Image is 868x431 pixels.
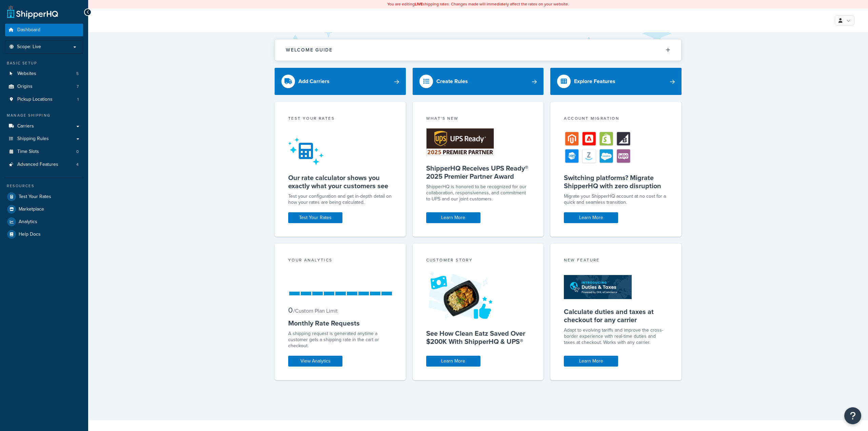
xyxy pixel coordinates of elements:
[5,24,83,36] a: Dashboard
[426,329,530,346] h5: See How Clean Eatz Saved Over $200K With ShipperHQ & UPS®
[413,68,544,95] a: Create Rules
[17,123,34,129] span: Carriers
[77,84,79,90] span: 7
[5,80,83,93] li: Origins
[19,207,44,212] span: Marketplace
[275,68,406,95] a: Add Carriers
[17,84,33,90] span: Origins
[5,80,83,93] a: Origins7
[564,308,668,324] h5: Calculate duties and taxes at checkout for any carrier
[5,228,83,240] a: Help Docs
[5,93,83,106] a: Pickup Locations1
[17,97,53,102] span: Pickup Locations
[288,356,342,367] a: View Analytics
[76,162,79,168] span: 4
[564,327,668,346] p: Adapt to evolving tariffs and improve the cross-border experience with real-time duties and taxes...
[293,307,338,315] small: / Custom Plan Limit
[564,174,668,190] h5: Switching platforms? Migrate ShipperHQ with zero disruption
[288,257,392,265] div: Your Analytics
[550,68,682,95] a: Explore Features
[5,216,83,228] a: Analytics
[17,162,58,168] span: Advanced Features
[19,194,51,200] span: Test Your Rates
[17,71,36,77] span: Websites
[564,257,668,265] div: New Feature
[426,356,480,367] a: Learn More
[288,115,392,123] div: Test your rates
[5,158,83,171] li: Advanced Features
[288,193,392,205] div: Test your configuration and get in-depth detail on how your rates are being calculated.
[426,184,530,202] p: ShipperHQ is honored to be recognized for our collaboration, responsiveness, and commitment to UP...
[5,113,83,118] div: Manage Shipping
[564,115,668,123] div: Account Migration
[19,219,37,225] span: Analytics
[288,174,392,190] h5: Our rate calculator shows you exactly what your customers see
[17,27,40,33] span: Dashboard
[17,44,41,50] span: Scope: Live
[426,115,530,123] div: What's New
[5,183,83,189] div: Resources
[5,67,83,80] li: Websites
[564,193,668,205] div: Migrate your ShipperHQ account at no cost for a quick and seamless transition.
[5,60,83,66] div: Basic Setup
[288,319,392,327] h5: Monthly Rate Requests
[17,149,39,155] span: Time Slots
[298,77,330,86] div: Add Carriers
[844,407,861,424] button: Open Resource Center
[5,145,83,158] a: Time Slots0
[76,149,79,155] span: 0
[288,212,342,223] a: Test Your Rates
[288,305,293,316] span: 0
[564,356,618,367] a: Learn More
[436,77,468,86] div: Create Rules
[288,331,392,349] div: A shipping request is generated anytime a customer gets a shipping rate in the cart or checkout.
[5,191,83,203] a: Test Your Rates
[76,71,79,77] span: 5
[5,67,83,80] a: Websites5
[5,133,83,145] a: Shipping Rules
[5,93,83,106] li: Pickup Locations
[574,77,615,86] div: Explore Features
[415,1,423,7] b: LIVE
[5,145,83,158] li: Time Slots
[19,232,41,237] span: Help Docs
[17,136,49,142] span: Shipping Rules
[5,120,83,133] a: Carriers
[564,212,618,223] a: Learn More
[426,164,530,180] h5: ShipperHQ Receives UPS Ready® 2025 Premier Partner Award
[426,212,480,223] a: Learn More
[426,257,530,265] div: Customer Story
[275,39,681,61] button: Welcome Guide
[286,47,333,53] h2: Welcome Guide
[5,158,83,171] a: Advanced Features4
[5,203,83,215] a: Marketplace
[77,97,79,102] span: 1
